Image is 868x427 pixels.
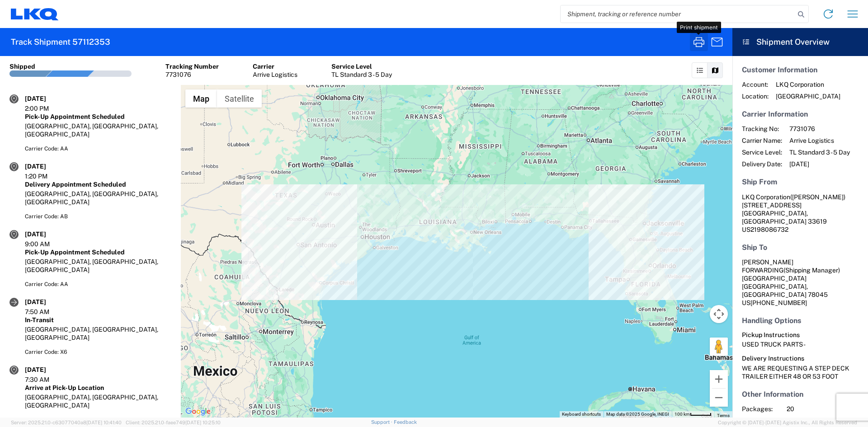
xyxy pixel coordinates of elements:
[86,420,122,425] span: [DATE] 10:41:40
[790,193,845,201] span: ([PERSON_NAME])
[742,92,769,100] span: Location:
[25,240,70,248] div: 9:00 AM
[561,5,795,23] input: Shipment, tracking or reference number
[718,418,857,427] span: Copyright © [DATE]-[DATE] Agistix Inc., All Rights Reserved
[710,338,728,356] button: Drag Pegman onto the map to open Street View
[185,89,217,108] button: Show street map
[183,406,213,418] img: Google
[742,110,859,118] h5: Carrier Information
[253,70,297,79] div: Arrive Logistics
[787,405,838,413] span: 20
[742,160,782,168] span: Delivery Date:
[732,28,868,56] header: Shipment Overview
[183,406,213,418] a: Open this area in Google Maps (opens a new window)
[742,193,859,234] address: [GEOGRAPHIC_DATA], [GEOGRAPHIC_DATA] 33619 US
[25,366,70,374] div: [DATE]
[25,212,171,221] div: Carrier Code: AB
[11,420,122,425] span: Server: 2025.21.0-c63077040a8
[25,122,171,138] div: [GEOGRAPHIC_DATA], [GEOGRAPHIC_DATA], [GEOGRAPHIC_DATA]
[742,258,840,282] span: [PERSON_NAME] FORWARDING [GEOGRAPHIC_DATA]
[789,148,850,156] span: TL Standard 3 - 5 Day
[742,148,782,156] span: Service Level:
[742,355,859,362] h6: Delivery Instructions
[776,92,840,100] span: [GEOGRAPHIC_DATA]
[25,172,70,180] div: 1:20 PM
[742,405,779,413] span: Packages:
[789,125,850,133] span: 7731076
[783,267,840,274] span: (Shipping Manager)
[371,419,394,425] a: Support
[789,160,850,168] span: [DATE]
[25,308,70,316] div: 7:50 AM
[165,70,219,79] div: 7731076
[253,62,297,70] div: Carrier
[675,412,690,417] span: 100 km
[25,230,70,238] div: [DATE]
[742,316,859,325] h5: Handling Options
[25,145,171,153] div: Carrier Code: AA
[25,280,171,288] div: Carrier Code: AA
[742,202,802,209] span: [STREET_ADDRESS]
[217,89,262,108] button: Show satellite imagery
[25,375,70,384] div: 7:30 AM
[742,243,859,252] h5: Ship To
[25,416,171,424] div: Carrier Code: X3
[776,80,840,89] span: LKQ Corporation
[331,62,392,70] div: Service Level
[672,411,714,418] button: Map Scale: 100 km per 44 pixels
[25,298,70,306] div: [DATE]
[742,340,859,348] div: USED TRUCK PARTS -
[606,412,669,417] span: Map data ©2025 Google, INEGI
[9,62,35,70] div: Shipped
[742,331,859,339] h6: Pickup Instructions
[742,66,859,74] h5: Customer Information
[25,162,70,170] div: [DATE]
[126,420,221,425] span: Client: 2025.21.0-faee749
[11,37,110,47] h2: Track Shipment 57112353
[331,70,392,79] div: TL Standard 3 - 5 Day
[394,419,417,425] a: Feedback
[750,299,807,306] span: [PHONE_NUMBER]
[25,190,171,206] div: [GEOGRAPHIC_DATA], [GEOGRAPHIC_DATA], [GEOGRAPHIC_DATA]
[742,364,859,380] div: WE ARE REQUESTING A STEP DECK TRAILER EITHER 48 OR 53 FOOT
[789,136,850,145] span: Arrive Logistics
[742,258,859,307] address: [GEOGRAPHIC_DATA], [GEOGRAPHIC_DATA] 78045 US
[787,417,838,425] span: 42000 LBS
[710,389,728,407] button: Zoom out
[25,180,171,188] div: Delivery Appointment Scheduled
[25,325,171,342] div: [GEOGRAPHIC_DATA], [GEOGRAPHIC_DATA], [GEOGRAPHIC_DATA]
[750,226,788,233] span: 2198086732
[25,384,171,392] div: Arrive at Pick-Up Location
[717,413,730,418] a: Terms
[742,136,782,145] span: Carrier Name:
[25,316,171,324] div: In-Transit
[25,104,70,113] div: 2:00 PM
[25,393,171,409] div: [GEOGRAPHIC_DATA], [GEOGRAPHIC_DATA], [GEOGRAPHIC_DATA]
[710,305,728,323] button: Map camera controls
[742,193,790,201] span: LKQ Corporation
[25,94,70,103] div: [DATE]
[742,178,859,186] h5: Ship From
[742,390,859,399] h5: Other Information
[562,411,601,418] button: Keyboard shortcuts
[165,62,219,70] div: Tracking Number
[742,80,769,89] span: Account:
[25,258,171,274] div: [GEOGRAPHIC_DATA], [GEOGRAPHIC_DATA], [GEOGRAPHIC_DATA]
[710,370,728,388] button: Zoom in
[742,417,779,425] span: Total Weight:
[25,113,171,121] div: Pick-Up Appointment Scheduled
[185,420,221,425] span: [DATE] 10:25:10
[25,248,171,256] div: Pick-Up Appointment Scheduled
[742,125,782,133] span: Tracking No:
[25,348,171,356] div: Carrier Code: X6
